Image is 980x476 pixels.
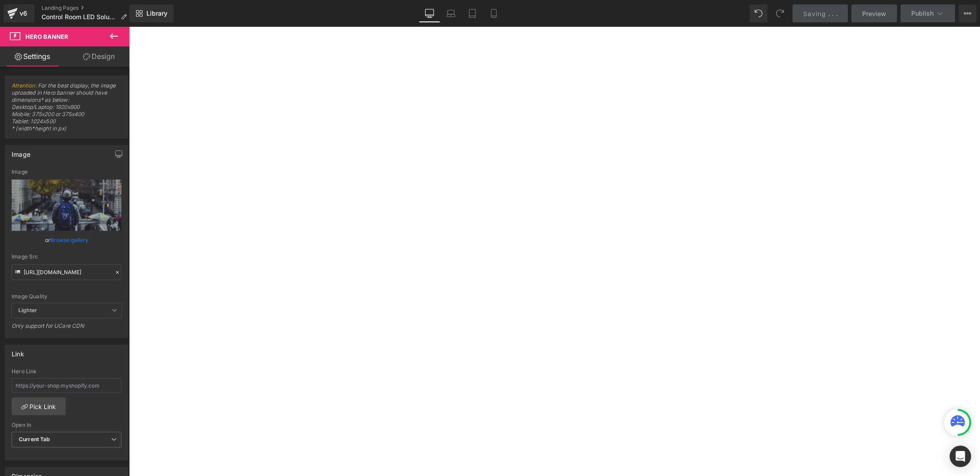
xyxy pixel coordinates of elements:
span: Hero Banner [25,33,68,40]
span: Publish [911,10,934,17]
button: Undo [750,4,767,22]
a: Tablet [462,4,483,22]
a: Design [67,46,131,67]
span: Preview [862,9,886,18]
span: Control Room LED Solution [42,13,117,21]
a: Landing Pages [42,4,134,12]
a: Desktop [419,4,440,22]
div: Image Src [12,254,121,260]
div: or [12,235,121,245]
div: Image [12,146,30,158]
a: Browse gallery [50,232,88,248]
button: More [959,4,976,22]
div: Hero Link [12,368,121,375]
div: v6 [18,8,29,19]
a: Laptop [440,4,462,22]
a: Attention [12,82,35,89]
b: Current Tab [19,436,50,443]
input: https://your-shop.myshopify.com [12,378,121,393]
div: Image [12,169,121,175]
a: v6 [4,4,34,22]
a: Preview [851,4,897,22]
div: Open Intercom Messenger [950,446,971,467]
span: . [828,10,830,17]
div: Open In [12,422,121,428]
a: Mobile [483,4,505,22]
a: New Library [129,4,174,22]
span: Saving [803,10,826,17]
a: Pick Link [12,397,66,415]
div: Only support for UCare CDN [12,322,121,335]
div: Image Quality [12,293,121,300]
button: Publish [901,4,955,22]
input: Link [12,264,121,280]
span: Library [146,9,167,17]
button: Redo [771,4,789,22]
span: : For the best display, the image uploaded in Hero banner should have dimensions* as below: Deskt... [12,82,121,138]
b: Lighter [18,307,37,313]
div: Link [12,345,24,358]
